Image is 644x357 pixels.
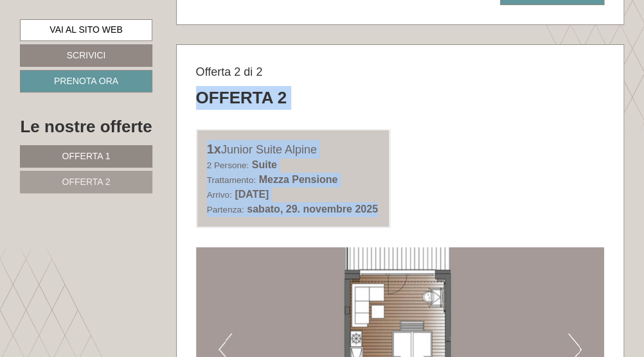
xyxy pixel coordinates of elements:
[62,177,111,187] span: Offerta 2
[207,190,232,200] small: Arrivo:
[259,174,338,185] b: Mezza Pensione
[62,151,111,161] span: Offerta 1
[20,44,152,67] a: Scrivici
[196,86,287,110] div: Offerta 2
[20,19,152,41] a: Vai al sito web
[20,70,152,92] a: Prenota ora
[235,189,269,200] b: [DATE]
[207,161,249,170] small: 2 Persone:
[252,159,277,170] b: Suite
[207,175,256,185] small: Trattamento:
[20,115,152,139] div: Le nostre offerte
[247,204,378,214] b: sabato, 29. novembre 2025
[207,140,380,159] div: Junior Suite Alpine
[196,65,263,78] span: Offerta 2 di 2
[207,205,244,214] small: Partenza:
[207,142,221,156] b: 1x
